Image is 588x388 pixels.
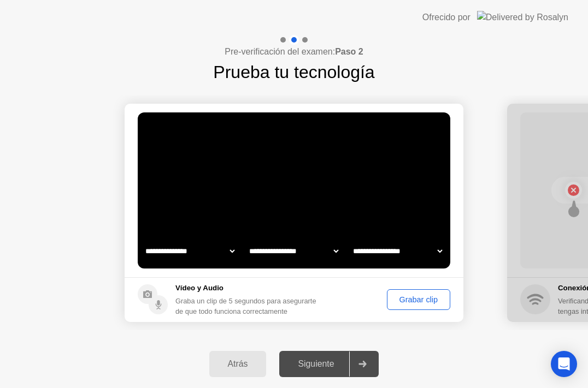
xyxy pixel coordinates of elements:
img: Delivered by Rosalyn [477,11,568,23]
button: Grabar clip [387,289,450,310]
select: Available cameras [143,240,237,262]
button: Atrás [209,351,267,377]
h5: Vídeo y Audio [175,283,321,294]
b: Paso 2 [335,47,363,56]
div: Open Intercom Messenger [551,351,577,377]
div: Atrás [213,359,263,369]
select: Available speakers [247,240,340,262]
div: Grabar clip [391,295,446,304]
div: Ofrecido por [422,11,471,24]
div: Siguiente [283,359,349,369]
h1: Prueba tu tecnología [213,59,374,85]
button: Siguiente [279,351,379,377]
div: Graba un clip de 5 segundos para asegurarte de que todo funciona correctamente [175,296,321,317]
h4: Pre-verificación del examen: [225,45,363,58]
select: Available microphones [351,240,444,262]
